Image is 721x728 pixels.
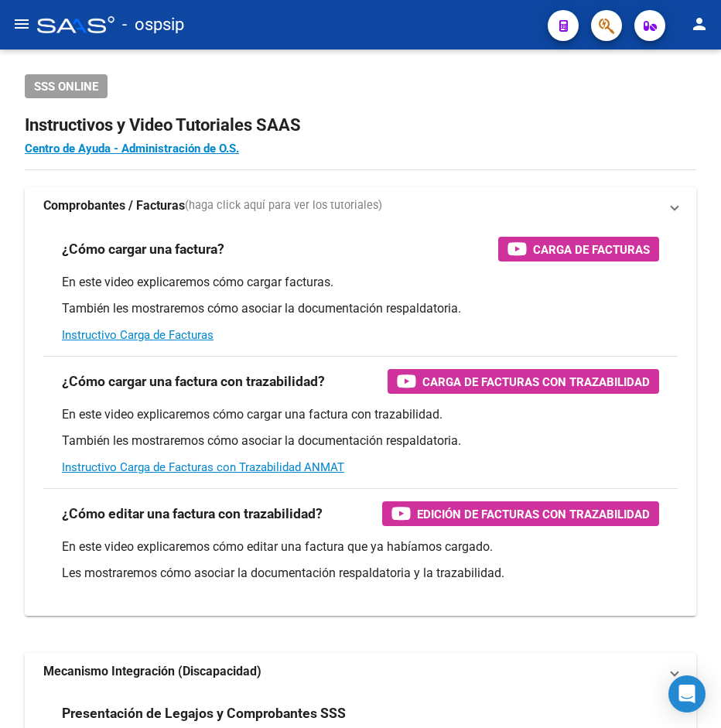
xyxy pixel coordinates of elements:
mat-icon: menu [12,15,31,33]
span: (haga click aquí para ver los tutoriales) [185,197,382,214]
p: También les mostraremos cómo asociar la documentación respaldatoria. [62,432,659,449]
button: SSS ONLINE [25,74,108,98]
span: SSS ONLINE [34,80,98,94]
mat-expansion-panel-header: Mecanismo Integración (Discapacidad) [25,653,696,690]
button: Carga de Facturas [498,237,659,261]
h3: ¿Cómo cargar una factura? [62,238,224,260]
p: En este video explicaremos cómo editar una factura que ya habíamos cargado. [62,538,659,555]
h3: ¿Cómo cargar una factura con trazabilidad? [62,371,325,392]
a: Instructivo Carga de Facturas con Trazabilidad ANMAT [62,460,344,474]
h3: ¿Cómo editar una factura con trazabilidad? [62,503,323,525]
a: Centro de Ayuda - Administración de O.S. [25,142,239,156]
strong: Mecanismo Integración (Discapacidad) [43,663,261,680]
a: Instructivo Carga de Facturas [62,328,214,342]
span: - ospsip [122,8,184,42]
mat-expansion-panel-header: Comprobantes / Facturas(haga click aquí para ver los tutoriales) [25,187,696,224]
h3: Presentación de Legajos y Comprobantes SSS [62,702,346,724]
span: Carga de Facturas con Trazabilidad [422,372,650,391]
mat-icon: person [690,15,709,33]
p: También les mostraremos cómo asociar la documentación respaldatoria. [62,300,659,317]
h2: Instructivos y Video Tutoriales SAAS [25,111,696,140]
p: En este video explicaremos cómo cargar facturas. [62,274,659,291]
p: En este video explicaremos cómo cargar una factura con trazabilidad. [62,406,659,423]
div: Comprobantes / Facturas(haga click aquí para ver los tutoriales) [25,224,696,616]
button: Carga de Facturas con Trazabilidad [388,369,659,394]
button: Edición de Facturas con Trazabilidad [382,501,659,526]
span: Edición de Facturas con Trazabilidad [417,504,650,524]
strong: Comprobantes / Facturas [43,197,185,214]
span: Carga de Facturas [533,240,650,259]
p: Les mostraremos cómo asociar la documentación respaldatoria y la trazabilidad. [62,565,659,582]
div: Open Intercom Messenger [668,675,706,713]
